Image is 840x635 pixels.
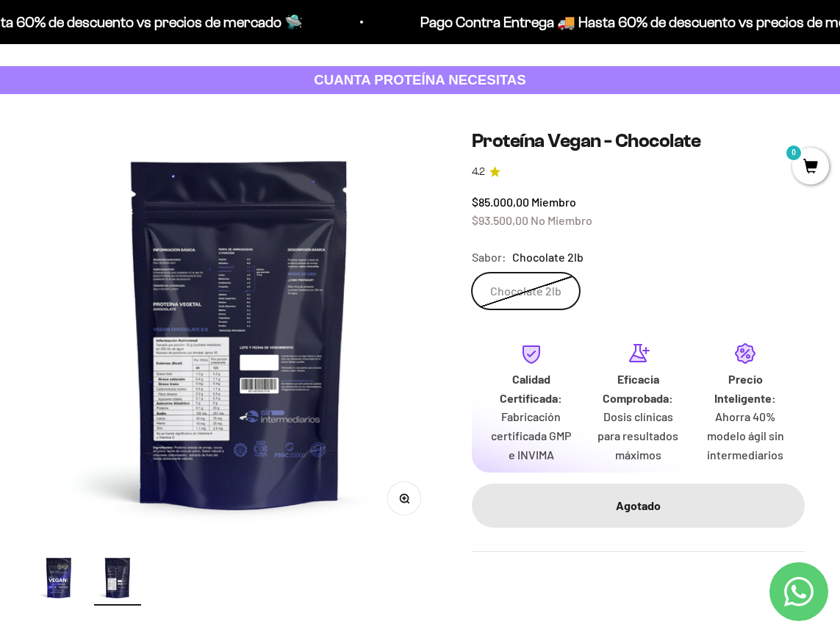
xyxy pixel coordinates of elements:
[94,554,141,601] img: Proteína Vegan - Chocolate
[703,407,787,464] p: Ahorra 40% modelo ágil sin intermediarios
[785,144,803,162] mark: 0
[472,195,529,209] span: $85.000,00
[472,129,805,152] h1: Proteína Vegan - Chocolate
[714,372,776,405] strong: Precio Inteligente:
[472,164,805,180] a: 4.24.2 de 5.0 estrellas
[531,195,576,209] span: Miembro
[472,164,485,180] span: 4.2
[501,496,775,515] div: Agotado
[512,248,584,267] span: Chocolate 2lb
[603,372,673,405] strong: Eficacia Comprobada:
[531,213,592,227] span: No Miembro
[94,554,141,606] button: Ir al artículo 2
[597,407,681,464] p: Dosis clínicas para resultados máximos
[472,248,506,267] legend: Sabor:
[314,72,526,87] strong: CUANTA PROTEÍNA NECESITAS
[792,159,829,176] a: 0
[489,407,573,464] p: Fabricación certificada GMP e INVIMA
[500,372,562,405] strong: Calidad Certificada:
[472,484,805,528] button: Agotado
[472,213,528,227] span: $93.500,00
[35,554,82,606] button: Ir al artículo 1
[35,554,82,601] img: Proteína Vegan - Chocolate
[36,129,443,537] img: Proteína Vegan - Chocolate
